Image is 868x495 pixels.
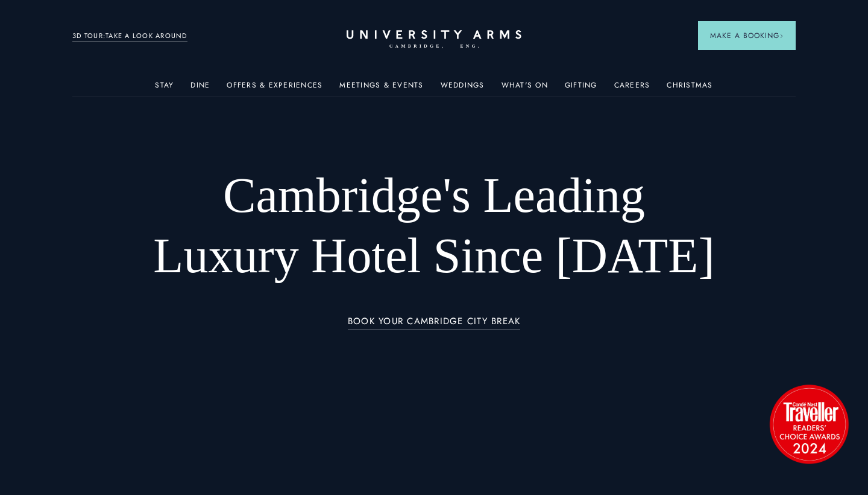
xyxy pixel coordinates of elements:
[145,165,723,286] h1: Cambridge's Leading Luxury Hotel Since [DATE]
[190,81,210,97] a: Dine
[565,81,597,97] a: Gifting
[764,378,854,469] img: image-2524eff8f0c5d55edbf694693304c4387916dea5-1501x1501-png
[347,30,521,49] a: Home
[614,81,650,97] a: Careers
[348,316,521,330] a: BOOK YOUR CAMBRIDGE CITY BREAK
[441,81,485,97] a: Weddings
[72,31,187,42] a: 3D TOUR:TAKE A LOOK AROUND
[667,81,712,97] a: Christmas
[227,81,322,97] a: Offers & Experiences
[155,81,174,97] a: Stay
[502,81,548,97] a: What's On
[779,34,784,38] img: Arrow icon
[339,81,423,97] a: Meetings & Events
[710,30,784,41] span: Make a Booking
[698,21,796,50] button: Make a BookingArrow icon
